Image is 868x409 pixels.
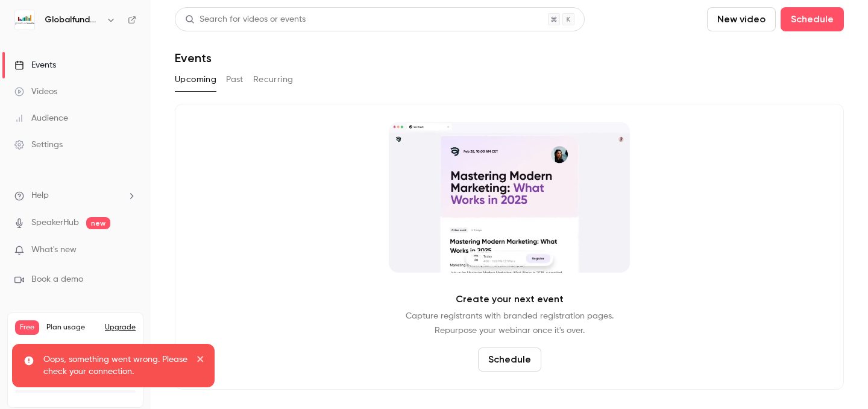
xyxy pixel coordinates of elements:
p: Capture registrants with branded registration pages. Repurpose your webinar once it's over. [406,309,614,338]
span: Plan usage [46,323,98,332]
div: Settings [14,139,63,151]
span: Help [31,189,49,202]
div: Audience [14,112,68,124]
span: Free [15,320,39,335]
iframe: Noticeable Trigger [122,245,136,256]
span: What's new [31,244,77,256]
button: Upgrade [105,323,136,332]
button: Schedule [478,347,541,372]
button: Past [226,70,244,89]
h6: Globalfundmedia [45,14,101,26]
a: SpeakerHub [31,217,79,229]
p: Create your next event [456,292,564,306]
li: help-dropdown-opener [14,189,136,202]
button: Upcoming [175,70,216,89]
img: Globalfundmedia [15,10,34,30]
h1: Events [175,51,212,65]
p: Oops, something went wrong. Please check your connection. [43,354,188,378]
div: Videos [14,86,57,98]
button: Recurring [253,70,294,89]
button: close [197,354,205,368]
span: Book a demo [31,273,83,286]
button: New video [707,7,776,31]
div: Search for videos or events [185,13,306,26]
div: Events [14,59,56,71]
button: Schedule [781,7,844,31]
span: new [86,217,110,229]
